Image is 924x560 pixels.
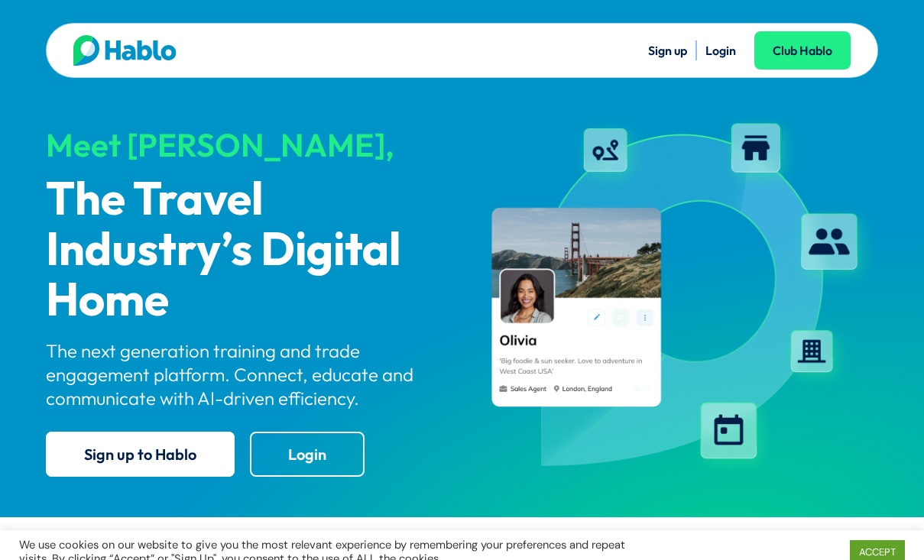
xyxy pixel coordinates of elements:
[46,128,449,163] div: Meet [PERSON_NAME],
[475,112,878,481] img: hablo-profile-image
[46,176,449,327] p: The Travel Industry’s Digital Home
[46,432,235,477] a: Sign up to Hablo
[705,43,736,58] a: Login
[46,339,449,411] p: The next generation training and trade engagement platform. Connect, educate and communicate with...
[648,43,687,58] a: Sign up
[73,35,177,66] img: Hablo logo main 2
[754,31,851,70] a: Club Hablo
[250,432,365,477] a: Login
